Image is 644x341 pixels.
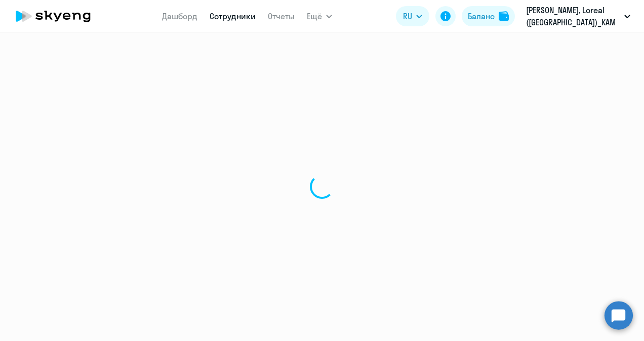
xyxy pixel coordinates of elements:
a: Сотрудники [210,11,256,21]
a: Дашборд [162,11,197,21]
p: [PERSON_NAME], Loreal ([GEOGRAPHIC_DATA])_KAM [526,4,620,28]
span: RU [403,10,412,22]
div: Баланс [468,10,495,22]
button: Ещё [307,6,332,26]
span: Ещё [307,10,322,22]
button: [PERSON_NAME], Loreal ([GEOGRAPHIC_DATA])_KAM [521,4,635,28]
button: RU [396,6,429,26]
a: Отчеты [268,11,295,21]
img: balance [499,11,509,21]
button: Балансbalance [462,6,515,26]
